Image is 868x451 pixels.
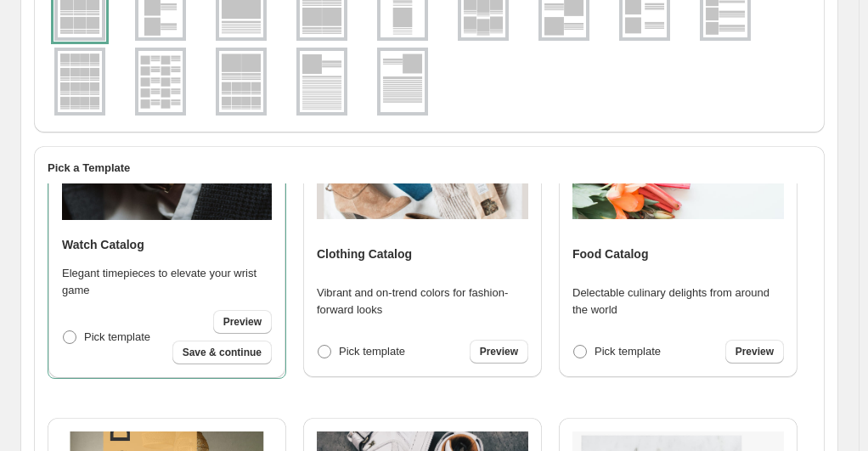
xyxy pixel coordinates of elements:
span: Preview [736,345,774,358]
a: Preview [213,310,272,334]
span: Preview [223,315,262,329]
a: Preview [725,340,784,364]
p: Vibrant and on-trend colors for fashion-forward looks [317,285,528,319]
img: g2x5v1 [138,51,183,112]
h2: Pick a Template [48,160,811,177]
span: Pick template [595,345,661,358]
span: Preview [480,345,518,358]
img: g4x4v1 [58,51,102,112]
h4: Clothing Catalog [317,245,412,262]
h4: Food Catalog [572,245,648,262]
span: Pick template [339,345,405,358]
button: Save & continue [172,341,272,364]
img: g2x1_4x2v1 [219,51,263,112]
p: Elegant timepieces to elevate your wrist game [62,265,272,299]
img: g1x1v3 [380,51,425,112]
h4: Watch Catalog [62,236,144,253]
p: Delectable culinary delights from around the world [572,285,784,319]
img: g1x1v2 [300,51,344,112]
span: Pick template [84,330,150,343]
span: Save & continue [183,346,262,359]
a: Preview [470,340,528,364]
